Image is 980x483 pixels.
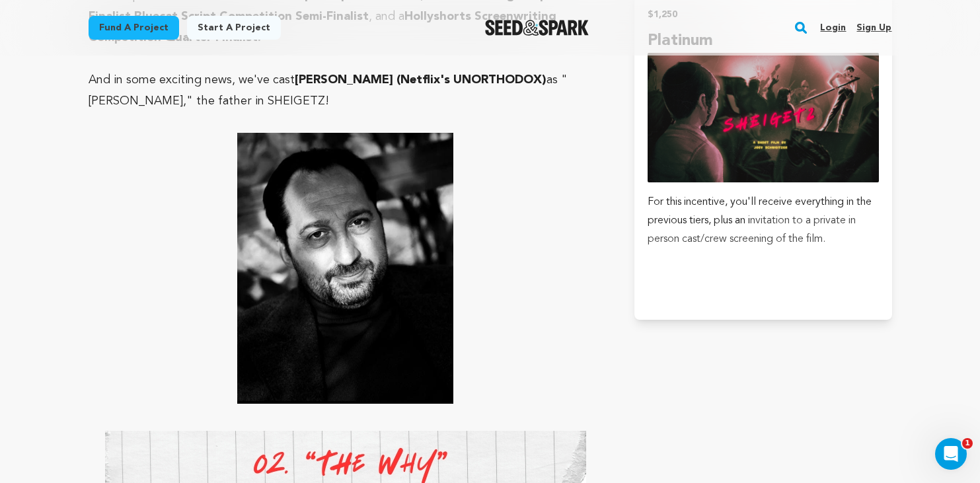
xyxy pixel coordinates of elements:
[295,74,547,86] strong: [PERSON_NAME] (Netflix's UNORTHODOX)
[648,53,878,182] img: incentive
[648,197,872,226] span: For this incentive, you'll receive everything in the previous tiers, plus an i
[89,69,603,112] p: And in some exciting news, we've cast as "[PERSON_NAME]," the father in SHEIGETZ!
[237,133,453,404] img: 1757956374-GERA%20HEADSHOT.jpeg
[89,16,179,40] a: Fund a project
[856,17,891,38] a: Sign up
[935,438,967,470] iframe: Intercom live chat
[485,20,589,36] a: Seed&Spark Homepage
[648,215,856,244] span: nvitation to a private in person cast/crew screening of the film.
[485,20,589,36] img: Seed&Spark Logo Dark Mode
[187,16,281,40] a: Start a project
[820,17,846,38] a: Login
[962,438,973,449] span: 1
